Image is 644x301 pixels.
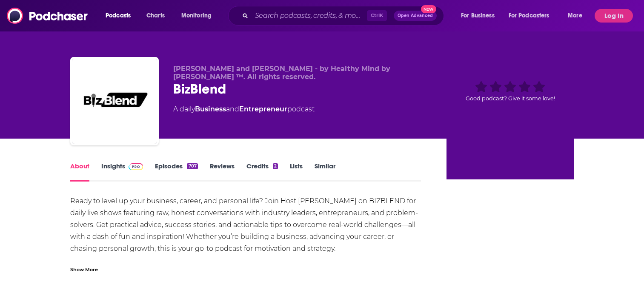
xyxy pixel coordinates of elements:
input: Search podcasts, credits, & more... [252,9,367,23]
div: Ready to level up your business, career, and personal life? Join Host [PERSON_NAME] on BIZBLEND f... [70,195,421,278]
a: About [70,162,89,182]
button: open menu [562,9,593,23]
span: For Business [461,10,495,22]
span: Open Advanced [398,14,433,18]
img: Podchaser - Follow, Share and Rate Podcasts [7,8,89,24]
a: Charts [141,9,170,23]
div: 2 [273,163,278,169]
span: More [568,10,582,22]
div: 707 [187,163,197,169]
span: Podcasts [106,10,131,22]
a: InsightsPodchaser Pro [101,162,143,182]
button: Open AdvancedNew [394,11,437,21]
a: Lists [290,162,303,182]
a: Credits2 [246,162,278,182]
button: Log In [595,9,633,23]
a: Reviews [210,162,235,182]
a: Business [195,105,226,113]
span: [PERSON_NAME] and [PERSON_NAME] - by Healthy Mind by [PERSON_NAME] ™. All rights reserved. [173,65,390,81]
button: open menu [100,9,142,23]
a: Similar [315,162,335,182]
span: Ctrl K [367,10,387,21]
a: Entrepreneur [239,105,287,113]
button: open menu [175,9,223,23]
span: Monitoring [181,10,212,22]
button: open menu [503,9,562,23]
div: Search podcasts, credits, & more... [236,6,452,26]
span: New [421,5,436,13]
div: Good podcast? Give it some love! [447,65,574,117]
img: BizBlend [72,59,157,144]
span: Charts [146,10,165,22]
button: open menu [455,9,505,23]
a: Episodes707 [155,162,197,182]
div: A daily podcast [173,104,315,114]
span: Good podcast? Give it some love! [466,95,555,102]
img: Podchaser Pro [129,163,143,170]
span: and [226,105,239,113]
span: For Podcasters [509,10,550,22]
